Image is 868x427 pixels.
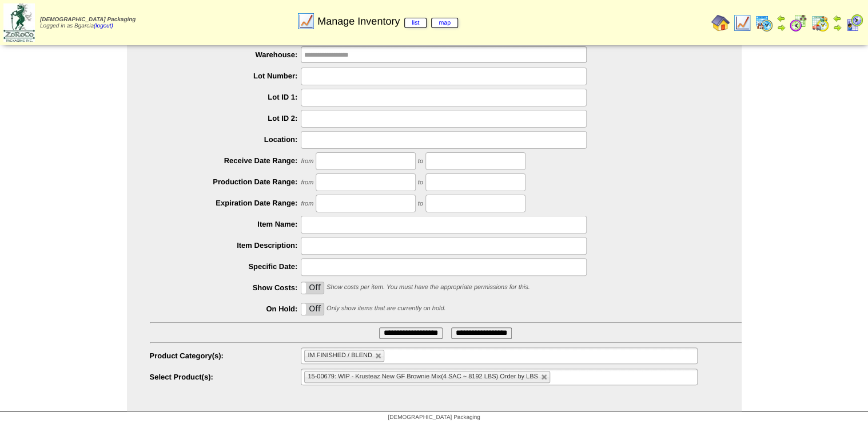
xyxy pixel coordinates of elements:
span: Show costs per item. You must have the appropriate permissions for this. [327,284,530,291]
a: map [431,18,458,28]
span: IM FINISHED / BLEND [308,352,372,359]
label: Lot Number: [150,72,301,80]
img: arrowleft.gif [833,14,842,23]
label: Item Name: [150,220,301,228]
label: Warehouse: [150,50,301,59]
div: OnOff [301,282,324,294]
label: Off [301,303,324,315]
label: Specific Date: [150,262,301,271]
a: (logout) [94,23,113,29]
label: Lot ID 2: [150,114,301,122]
label: Location: [150,135,301,144]
label: Product Category(s): [150,351,301,360]
img: calendarinout.gif [811,14,829,32]
img: zoroco-logo-small.webp [3,3,35,42]
span: from [301,158,313,165]
img: line_graph.gif [297,12,315,30]
label: Show Costs: [150,283,301,292]
label: Production Date Range: [150,177,301,186]
label: On Hold: [150,305,301,313]
img: line_graph.gif [733,14,751,32]
label: Off [301,282,324,294]
img: arrowright.gif [777,23,786,32]
img: calendarblend.gif [789,14,807,32]
img: calendarprod.gif [755,14,773,32]
span: from [301,200,313,207]
img: calendarcustomer.gif [845,14,863,32]
span: 15-00679: WIP - Krusteaz New GF Brownie Mix(4 SAC ~ 8192 LBS) Order by LBS [308,373,537,380]
label: Item Description: [150,241,301,250]
label: Receive Date Range: [150,156,301,165]
span: to [418,200,423,207]
span: Manage Inventory [317,15,458,27]
span: Logged in as Bgarcia [40,17,136,29]
span: Only show items that are currently on hold. [327,305,445,312]
label: Lot ID 1: [150,93,301,101]
a: list [404,18,427,28]
span: from [301,179,313,186]
label: Expiration Date Range: [150,199,301,207]
label: Select Product(s): [150,373,301,381]
span: [DEMOGRAPHIC_DATA] Packaging [40,17,136,23]
div: OnOff [301,303,324,315]
img: arrowleft.gif [777,14,786,23]
img: home.gif [711,14,730,32]
img: arrowright.gif [833,23,842,32]
span: to [418,158,423,165]
span: [DEMOGRAPHIC_DATA] Packaging [388,414,480,421]
span: to [418,179,423,186]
